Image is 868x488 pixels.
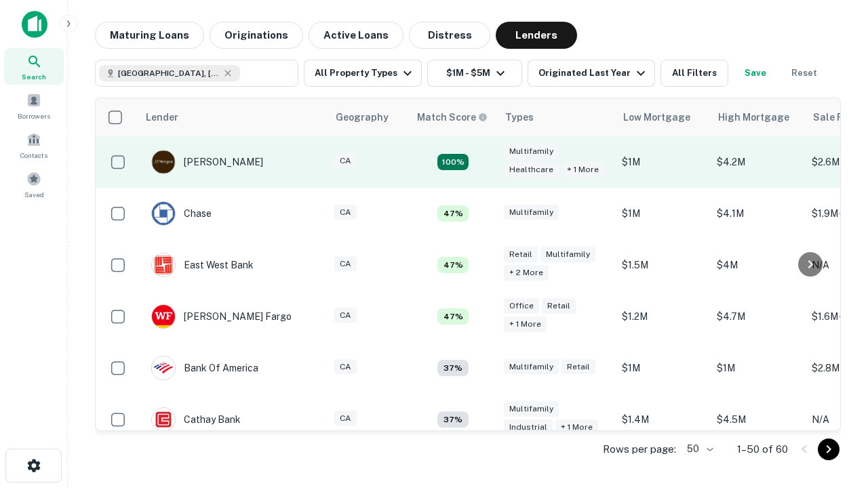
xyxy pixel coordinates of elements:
button: Maturing Loans [95,22,204,49]
div: Retail [561,359,595,375]
td: $4.1M [710,188,805,239]
button: $1M - $5M [427,60,522,87]
div: + 2 more [504,265,549,281]
img: picture [152,150,175,174]
img: capitalize-icon.png [22,11,47,38]
img: picture [152,202,175,225]
button: Lenders [496,22,577,49]
td: $1M [615,188,710,239]
button: Active Loans [309,22,403,49]
div: Multifamily [504,401,559,417]
div: Multifamily [504,144,559,159]
div: + 1 more [504,317,547,332]
div: 50 [682,439,715,459]
th: Low Mortgage [615,98,710,136]
button: All Property Types [304,60,422,87]
button: Save your search to get updates of matches that match your search criteria. [734,60,777,87]
td: $1.5M [615,239,710,291]
div: CA [334,308,357,323]
div: Types [505,109,534,125]
span: Borrowers [18,110,50,121]
div: Office [504,298,539,314]
div: Cathay Bank [151,407,241,432]
iframe: Chat Widget [800,336,868,401]
button: All Filters [660,60,728,87]
td: $1M [615,136,710,188]
div: + 1 more [561,162,604,178]
div: Geography [336,109,389,125]
h6: Match Score [417,110,485,125]
div: Multifamily [504,359,559,375]
div: Multifamily [540,247,595,262]
div: Matching Properties: 5, hasApolloMatch: undefined [437,205,469,222]
a: Search [4,48,64,85]
button: Originated Last Year [528,60,655,87]
button: Distress [409,22,490,49]
td: $1.2M [615,291,710,342]
div: CA [334,256,357,272]
th: Lender [138,98,328,136]
div: Retail [504,247,538,262]
th: Types [497,98,615,136]
td: $4.2M [710,136,805,188]
a: Saved [4,166,64,203]
div: CA [334,205,357,220]
img: picture [152,408,175,431]
a: Borrowers [4,87,64,124]
div: + 1 more [555,420,598,435]
div: Matching Properties: 19, hasApolloMatch: undefined [437,154,469,170]
div: Retail [542,298,576,314]
a: Contacts [4,127,64,163]
div: Low Mortgage [623,109,690,125]
div: [PERSON_NAME] [151,150,263,174]
div: Industrial [504,420,553,435]
div: Matching Properties: 5, hasApolloMatch: undefined [437,257,469,273]
div: Capitalize uses an advanced AI algorithm to match your search with the best lender. The match sco... [417,110,488,125]
p: Rows per page: [603,441,676,457]
span: [GEOGRAPHIC_DATA], [GEOGRAPHIC_DATA], [GEOGRAPHIC_DATA] [118,67,220,79]
span: Search [22,71,46,82]
button: Reset [783,60,826,87]
div: CA [334,411,357,426]
div: CA [334,359,357,375]
span: Contacts [20,150,47,161]
div: Originated Last Year [538,65,649,81]
div: High Mortgage [718,109,789,125]
div: Matching Properties: 4, hasApolloMatch: undefined [437,411,469,428]
div: Matching Properties: 4, hasApolloMatch: undefined [437,360,469,376]
button: Originations [210,22,303,49]
img: picture [152,253,175,277]
td: $4.5M [710,394,805,445]
div: Matching Properties: 5, hasApolloMatch: undefined [437,308,469,325]
td: $1M [710,342,805,394]
td: $1M [615,342,710,394]
span: Saved [24,189,44,200]
th: Geography [328,98,409,136]
div: Bank Of America [151,356,258,380]
td: $4M [710,239,805,291]
div: Lender [146,109,178,125]
p: 1–50 of 60 [737,441,788,457]
div: East West Bank [151,253,254,277]
div: [PERSON_NAME] Fargo [151,304,292,329]
button: Go to next page [818,439,840,460]
div: Chase [151,201,212,226]
th: High Mortgage [710,98,805,136]
img: picture [152,357,175,380]
th: Capitalize uses an advanced AI algorithm to match your search with the best lender. The match sco... [409,98,497,136]
div: Healthcare [504,162,559,178]
div: CA [334,153,357,169]
img: picture [152,305,175,328]
td: $1.4M [615,394,710,445]
td: $4.7M [710,291,805,342]
div: Multifamily [504,205,559,220]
